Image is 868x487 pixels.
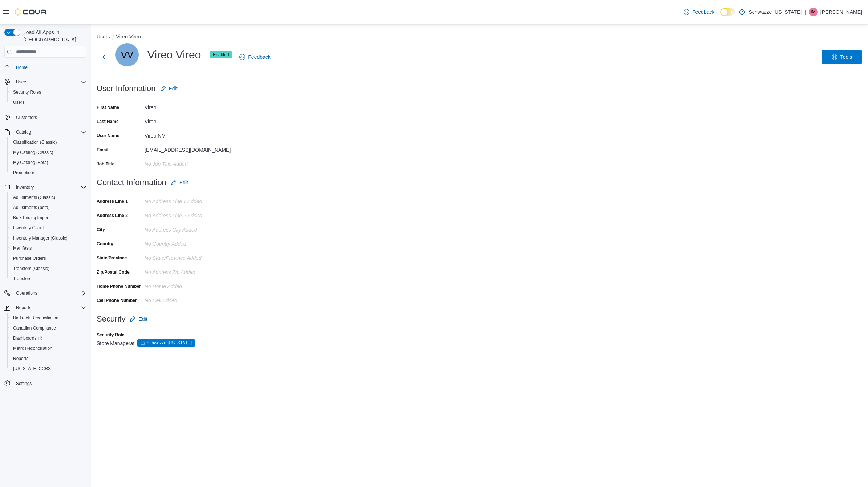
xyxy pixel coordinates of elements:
[13,112,86,122] span: Customers
[97,133,119,139] label: User Name
[13,128,86,136] span: Catalog
[97,213,128,218] label: Address Line 2
[145,158,242,167] div: No Job Title added
[10,364,86,373] span: Washington CCRS
[10,324,59,332] a: Canadian Compliance
[97,227,105,233] label: City
[13,245,32,251] span: Manifests
[10,88,44,97] a: Security Roles
[13,113,40,122] a: Customers
[145,281,242,289] div: No Home added
[822,50,862,64] button: Tools
[7,274,89,284] button: Transfers
[97,84,156,93] h3: User Information
[10,244,35,253] a: Manifests
[7,364,89,374] button: [US_STATE] CCRS
[7,353,89,364] button: Reports
[7,243,89,253] button: Manifests
[15,8,47,16] img: Cova
[13,215,50,221] span: Bulk Pricing Import
[1,182,89,192] button: Inventory
[811,8,815,16] span: IM
[7,147,89,157] button: My Catalog (Classic)
[10,158,51,167] a: My Catalog (Beta)
[7,333,89,343] a: Dashboards
[10,203,86,212] span: Adjustments (beta)
[10,264,52,273] a: Transfers (Classic)
[179,179,188,186] span: Edit
[681,5,717,19] a: Feedback
[692,8,714,16] span: Feedback
[1,127,89,137] button: Catalog
[168,175,191,190] button: Edit
[115,43,232,66] div: Vireo Vireo
[10,98,27,107] a: Users
[10,234,86,242] span: Inventory Manager (Classic)
[13,303,86,312] span: Reports
[1,112,89,122] button: Customers
[145,144,242,153] div: [EMAIL_ADDRESS][DOMAIN_NAME]
[138,315,147,323] span: Edit
[10,138,60,147] a: Classification (Classic)
[248,53,270,61] span: Feedback
[97,241,113,247] label: Country
[10,334,45,343] a: Dashboards
[145,130,242,139] div: Vireo.NM
[4,59,86,408] nav: Complex example
[7,168,89,178] button: Promotions
[97,33,862,42] nav: An example of EuiBreadcrumbs
[10,364,54,373] a: [US_STATE] CCRS
[10,274,86,283] span: Transfers
[13,89,41,95] span: Security Roles
[97,332,125,338] label: Security Role
[10,88,86,97] span: Security Roles
[157,81,181,96] button: Edit
[13,63,86,72] span: Home
[145,102,242,110] div: Vireo
[127,312,150,326] button: Edit
[10,148,86,157] span: My Catalog (Classic)
[10,314,61,322] a: BioTrack Reconciliation
[97,50,111,64] button: Next
[10,254,86,263] span: Purchase Orders
[840,53,852,61] span: Tools
[13,303,34,312] button: Reports
[7,223,89,233] button: Inventory Count
[13,266,49,271] span: Transfers (Classic)
[13,366,51,372] span: [US_STATE] CCRS
[13,63,31,72] a: Home
[13,335,42,341] span: Dashboards
[7,202,89,213] button: Adjustments (beta)
[7,213,89,223] button: Bulk Pricing Import
[749,8,802,16] p: Schwazze [US_STATE]
[13,139,57,145] span: Classification (Classic)
[16,115,37,120] span: Customers
[13,205,50,210] span: Adjustments (beta)
[13,150,53,155] span: My Catalog (Classic)
[10,168,86,177] span: Promotions
[7,192,89,202] button: Adjustments (Classic)
[145,295,242,303] div: No Cell added
[236,50,273,64] a: Feedback
[97,199,128,204] label: Address Line 1
[10,168,38,177] a: Promotions
[121,43,133,66] span: VV
[13,78,86,86] span: Users
[10,193,86,202] span: Adjustments (Classic)
[13,345,52,351] span: Metrc Reconciliation
[13,315,58,321] span: BioTrack Reconciliation
[16,79,27,85] span: Users
[10,138,86,147] span: Classification (Classic)
[145,224,242,233] div: No Address City added
[1,77,89,87] button: Users
[7,263,89,274] button: Transfers (Classic)
[13,379,35,388] a: Settings
[1,62,89,73] button: Home
[1,378,89,389] button: Settings
[116,34,141,40] button: Vireo Vireo
[16,305,31,311] span: Reports
[97,34,110,40] button: Users
[145,266,242,275] div: No Address Zip added
[10,224,47,232] a: Inventory Count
